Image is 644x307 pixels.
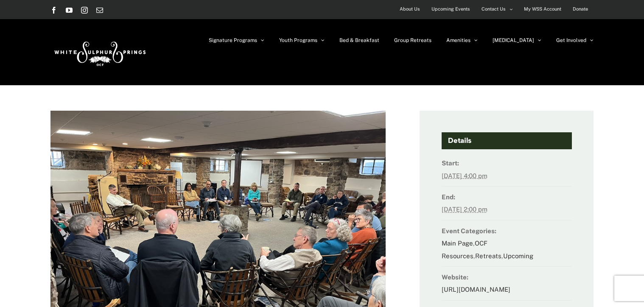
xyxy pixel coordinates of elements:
img: White Sulphur Springs Logo [50,32,148,72]
h4: Details [442,132,572,149]
a: Instagram [81,7,88,14]
span: Donate [573,3,588,15]
span: Upcoming Events [431,3,470,15]
a: Upcoming [503,252,533,260]
a: Retreats [475,252,501,260]
a: Signature Programs [209,19,264,61]
a: Get Involved [556,19,594,61]
dt: Start: [442,157,572,169]
span: Get Involved [556,38,586,43]
span: Youth Programs [279,38,317,43]
span: Group Retreats [394,38,431,43]
span: Contact Us [482,3,506,15]
span: About Us [400,3,420,15]
abbr: 2025-11-14 [442,172,487,179]
a: OCF Resources [442,240,487,259]
span: [MEDICAL_DATA] [493,38,534,43]
a: Amenities [446,19,478,61]
dd: , , , [442,237,572,267]
a: Main Page [442,240,473,247]
dt: Event Categories: [442,225,572,237]
abbr: 2025-11-16 [442,206,487,213]
a: Facebook [50,7,57,14]
a: [MEDICAL_DATA] [493,19,541,61]
a: Group Retreats [394,19,431,61]
a: Youth Programs [279,19,325,61]
a: YouTube [66,7,73,14]
nav: Main Menu [209,19,594,61]
a: [URL][DOMAIN_NAME] [442,286,510,293]
a: Email [96,7,103,14]
dt: Website: [442,271,572,283]
dt: End: [442,191,572,203]
span: Amenities [446,38,470,43]
a: Bed & Breakfast [339,19,379,61]
span: Signature Programs [209,38,257,43]
span: Bed & Breakfast [339,38,379,43]
span: My WSS Account [524,3,561,15]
